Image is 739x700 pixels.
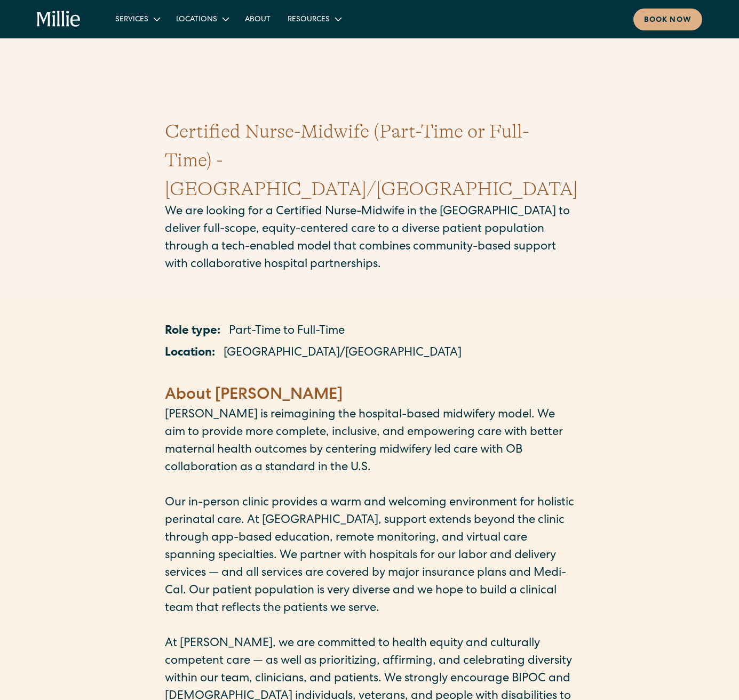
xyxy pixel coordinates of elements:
p: We are looking for a Certified Nurse-Midwife in the [GEOGRAPHIC_DATA] to deliver full-scope, equi... [165,204,575,274]
p: ‍ [165,618,575,635]
p: [PERSON_NAME] is reimagining the hospital-based midwifery model. We aim to provide more complete,... [165,407,575,477]
div: Services [107,10,168,28]
strong: About [PERSON_NAME] [165,388,343,404]
div: Locations [168,10,236,28]
h1: Certified Nurse-Midwife (Part-Time or Full-Time) - [GEOGRAPHIC_DATA]/[GEOGRAPHIC_DATA] [165,117,575,204]
p: Our in-person clinic provides a warm and welcoming environment for holistic perinatal care. At [G... [165,495,575,618]
p: ‍ [165,367,575,384]
div: Locations [176,14,217,26]
div: Resources [288,14,330,26]
div: Resources [279,10,349,28]
div: Book now [644,15,692,26]
p: ‍ [165,477,575,495]
div: Services [115,14,148,26]
p: Location: [165,345,215,363]
a: home [37,11,81,28]
a: About [236,10,279,28]
p: [GEOGRAPHIC_DATA]/[GEOGRAPHIC_DATA] [224,345,462,363]
p: Role type: [165,323,220,341]
a: Book now [633,9,702,30]
p: Part-Time to Full-Time [229,323,345,341]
